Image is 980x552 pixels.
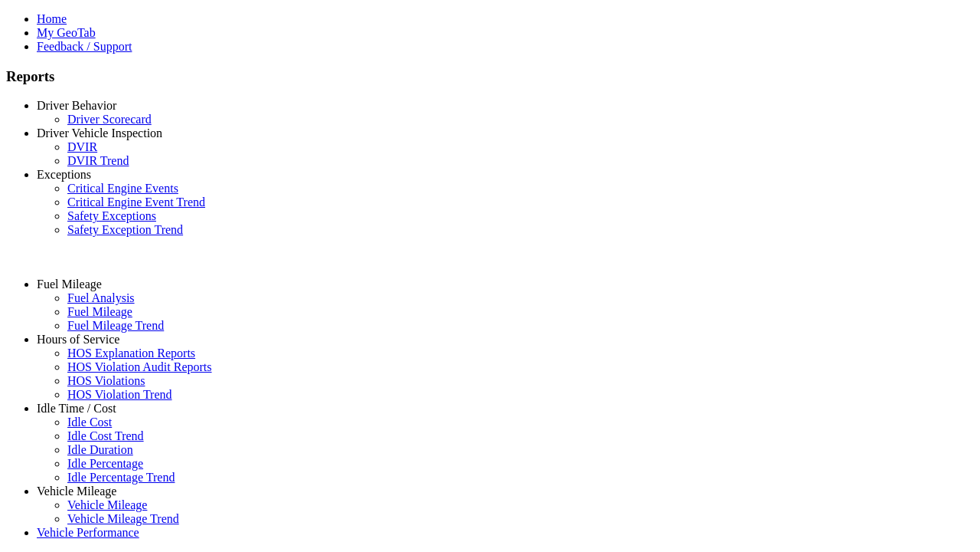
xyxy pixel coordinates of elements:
[67,182,178,195] a: Critical Engine Events
[37,26,96,39] a: My GeoTab
[67,416,112,429] a: Idle Cost
[67,209,156,222] a: Safety Exceptions
[67,347,195,360] a: HOS Explanation Reports
[67,291,135,304] a: Fuel Analysis
[67,154,129,167] a: DVIR Trend
[67,443,133,456] a: Idle Duration
[67,498,147,511] a: Vehicle Mileage
[67,360,212,373] a: HOS Violation Audit Reports
[67,471,175,484] a: Idle Percentage Trend
[67,374,145,387] a: HOS Violations
[37,12,67,25] a: Home
[67,388,172,401] a: HOS Violation Trend
[37,127,162,140] a: Driver Vehicle Inspection
[37,402,116,415] a: Idle Time / Cost
[37,40,132,53] a: Feedback / Support
[37,333,119,346] a: Hours of Service
[67,305,132,318] a: Fuel Mileage
[67,113,152,126] a: Driver Scorecard
[67,223,183,236] a: Safety Exception Trend
[37,168,91,181] a: Exceptions
[67,457,143,470] a: Idle Percentage
[37,99,116,112] a: Driver Behavior
[37,526,139,539] a: Vehicle Performance
[67,195,205,209] a: Critical Engine Event Trend
[67,512,179,525] a: Vehicle Mileage Trend
[37,485,116,498] a: Vehicle Mileage
[37,278,102,291] a: Fuel Mileage
[67,429,144,442] a: Idle Cost Trend
[67,319,164,332] a: Fuel Mileage Trend
[6,68,974,85] h3: Reports
[67,140,97,153] a: DVIR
